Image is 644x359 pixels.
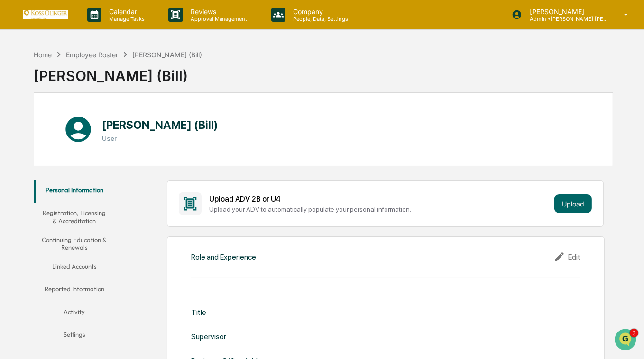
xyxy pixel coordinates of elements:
div: secondary tabs example [34,180,115,348]
img: 1746055101610-c473b297-6a78-478c-a979-82029cc54cd1 [9,72,27,89]
div: [PERSON_NAME] (Bill) [132,51,202,59]
input: Clear [25,43,156,53]
span: • [79,154,82,162]
div: 🔎 [9,212,17,220]
div: Supervisor [191,332,226,341]
p: [PERSON_NAME] [522,8,610,16]
button: Reported Information [34,279,115,302]
img: 8933085812038_c878075ebb4cc5468115_72.jpg [20,72,37,89]
button: Personal Information [34,180,115,203]
span: Preclearance [19,193,61,203]
div: 🖐️ [9,194,17,202]
div: Past conversations [9,105,61,112]
h1: [PERSON_NAME] (Bill) [102,118,218,132]
div: Role and Experience [191,252,256,261]
button: Continuing Education & Renewals [34,230,115,257]
span: Attestations [78,193,118,203]
img: 1746055101610-c473b297-6a78-478c-a979-82029cc54cd1 [19,129,27,136]
a: Powered byPylon [67,234,115,242]
div: We're available if you need us! [43,81,130,89]
div: Home [34,51,52,59]
div: Start new chat [43,72,156,81]
p: People, Data, Settings [285,16,353,22]
img: 1746055101610-c473b297-6a78-478c-a979-82029cc54cd1 [19,154,27,162]
img: Jack Rasmussen [9,145,25,160]
div: Upload ADV 2B or U4 [209,195,551,204]
button: Activity [34,302,115,325]
div: 🗄️ [69,194,76,202]
p: Company [285,8,353,16]
span: [PERSON_NAME] [29,154,77,162]
span: [DATE] [84,128,103,136]
span: Data Lookup [19,211,60,221]
h3: User [102,135,218,142]
img: Jack Rasmussen [9,119,25,135]
p: Manage Tasks [101,16,149,22]
button: See all [147,103,173,114]
button: Linked Accounts [34,257,115,279]
button: Settings [34,325,115,348]
img: logo [23,10,68,19]
div: Edit [554,251,580,262]
span: [DATE] [84,154,103,162]
a: 🗄️Attestations [65,189,121,206]
p: Approval Management [183,16,252,22]
div: Employee Roster [66,51,118,59]
div: Upload your ADV to automatically populate your personal information. [209,206,551,213]
a: 🖐️Preclearance [6,189,65,206]
div: [PERSON_NAME] (Bill) [34,60,202,84]
p: Reviews [183,8,252,16]
span: [PERSON_NAME] [29,128,77,136]
p: How can we help? [9,19,173,35]
p: Admin • [PERSON_NAME] [PERSON_NAME] Consulting, LLC [522,16,610,22]
span: • [79,128,82,136]
button: Upload [554,194,592,213]
button: Start new chat [161,75,173,86]
p: Calendar [101,8,149,16]
iframe: Open customer support [614,328,639,353]
span: Pylon [94,234,115,242]
a: 🔎Data Lookup [6,207,64,224]
button: Registration, Licensing & Accreditation [34,203,115,230]
div: Title [191,308,206,317]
